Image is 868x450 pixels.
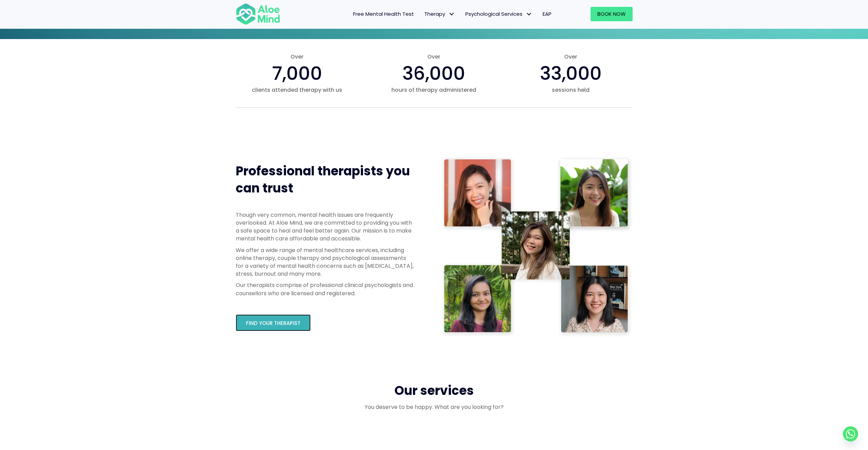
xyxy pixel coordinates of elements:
[540,60,602,86] span: 33,000
[348,7,419,21] a: Free Mental Health Test
[419,7,460,21] a: TherapyTherapy: submenu
[509,86,632,94] span: sessions held
[289,7,557,21] nav: Menu
[372,86,495,94] span: hours of therapy administered
[424,10,455,17] span: Therapy
[843,426,858,441] a: Whatsapp
[236,314,311,331] a: Find your therapist
[597,10,626,17] span: Book Now
[441,156,633,338] img: Therapist collage
[236,211,414,243] p: Though very common, mental health issues are frequently overlooked. At Aloe Mind, we are committe...
[272,60,322,86] span: 7,000
[394,382,474,399] span: Our services
[524,9,534,19] span: Psychological Services: submenu
[402,60,465,86] span: 36,000
[509,53,632,61] span: Over
[465,10,532,17] span: Psychological Services
[460,7,537,21] a: Psychological ServicesPsychological Services: submenu
[372,53,495,61] span: Over
[591,7,633,21] a: Book Now
[246,320,300,327] span: Find your therapist
[236,53,359,61] span: Over
[236,3,280,25] img: Aloe mind Logo
[537,7,557,21] a: EAP
[236,403,633,411] p: You deserve to be happy. What are you looking for?
[236,86,359,94] span: clients attended therapy with us
[447,9,457,19] span: Therapy: submenu
[236,246,414,278] p: We offer a wide range of mental healthcare services, including online therapy, couple therapy and...
[236,281,414,297] p: Our therapists comprise of professional clinical psychologists and counsellors who are licensed a...
[236,162,410,197] span: Professional therapists you can trust
[543,10,552,17] span: EAP
[353,10,414,17] span: Free Mental Health Test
